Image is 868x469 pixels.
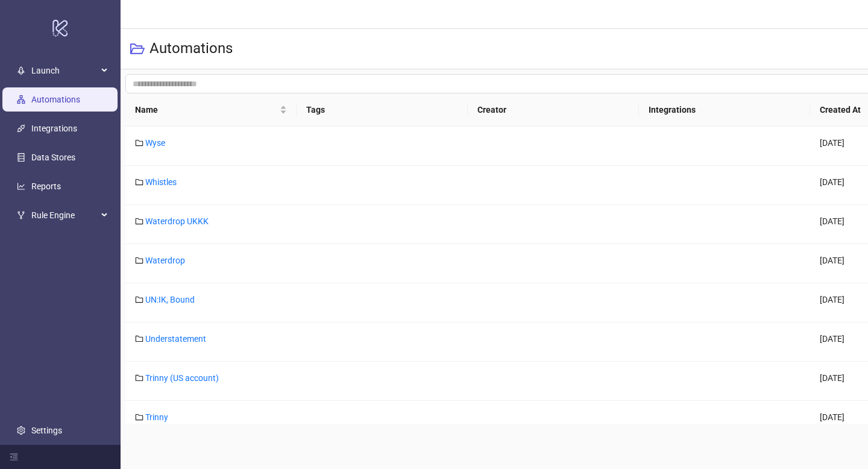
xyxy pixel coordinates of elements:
[135,413,143,421] span: folder
[145,256,185,265] a: Waterdrop
[130,42,145,56] span: folder-open
[135,256,143,265] span: folder
[145,334,206,344] a: Understatement
[135,295,143,304] span: folder
[145,177,177,187] a: Whistles
[17,211,25,219] span: fork
[639,93,810,127] th: Integrations
[468,93,639,127] th: Creator
[31,153,75,162] a: Data Stores
[149,39,233,58] h3: Automations
[17,66,25,75] span: rocket
[135,103,277,116] span: Name
[145,216,209,226] a: Waterdrop UKKK
[31,426,62,435] a: Settings
[10,453,18,461] span: menu-fold
[135,178,143,186] span: folder
[135,374,143,382] span: folder
[145,412,168,422] a: Trinny
[31,203,98,227] span: Rule Engine
[135,335,143,343] span: folder
[135,217,143,225] span: folder
[145,295,195,304] a: UN:IK, Bound
[31,124,77,133] a: Integrations
[125,93,297,127] th: Name
[135,139,143,147] span: folder
[31,181,61,191] a: Reports
[31,95,80,104] a: Automations
[145,138,165,148] a: Wyse
[145,373,219,383] a: Trinny (US account)
[31,58,98,83] span: Launch
[297,93,468,127] th: Tags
